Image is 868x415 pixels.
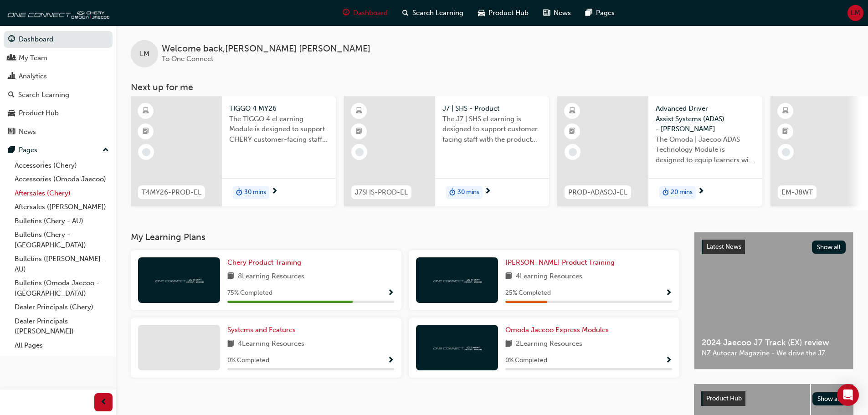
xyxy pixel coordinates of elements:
[457,187,479,198] span: 30 mins
[4,142,113,159] button: Pages
[812,392,847,405] button: Show all
[229,114,329,145] span: The TIGGO 4 eLearning Module is designed to support CHERY customer-facing staff with the product ...
[702,348,846,359] span: NZ Autocar Magazine - We drive the J7.
[702,338,846,348] span: 2024 Jaecoo J7 Track (EX) review
[4,50,113,67] a: My Team
[505,326,609,334] span: Omoda Jaecoo Express Modules
[698,188,704,196] span: next-icon
[387,355,394,366] button: Show Progress
[4,29,113,142] button: DashboardMy TeamAnalyticsSearch LearningProduct HubNews
[238,271,304,282] span: 8 Learning Resources
[11,252,113,276] a: Bulletins ([PERSON_NAME] - AU)
[665,289,672,297] span: Show Progress
[554,8,571,18] span: News
[656,134,755,165] span: The Omoda | Jaecoo ADAS Technology Module is designed to equip learners with essential knowledge ...
[154,276,204,284] img: oneconnect
[4,68,113,85] a: Analytics
[100,397,107,408] span: prev-icon
[543,7,550,19] span: news-icon
[11,186,113,200] a: Aftersales (Chery)
[343,7,349,19] span: guage-icon
[162,55,213,63] span: To One Connect
[11,314,113,338] a: Dealer Principals ([PERSON_NAME])
[18,90,69,100] div: Search Learning
[505,288,551,298] span: 25 % Completed
[116,82,868,92] h3: Next up for me
[578,4,622,22] a: pages-iconPages
[131,232,679,242] h3: My Learning Plans
[569,105,575,117] span: learningResourceType_ELEARNING-icon
[387,287,394,299] button: Show Progress
[227,326,296,334] span: Systems and Features
[11,338,113,353] a: All Pages
[353,8,388,18] span: Dashboard
[19,108,59,118] div: Product Hub
[782,105,789,117] span: learningResourceType_ELEARNING-icon
[355,148,364,156] span: learningRecordVerb_NONE-icon
[568,187,627,198] span: PROD-ADASOJ-EL
[19,53,47,63] div: My Team
[387,289,394,297] span: Show Progress
[11,300,113,314] a: Dealer Principals (Chery)
[143,105,149,117] span: learningResourceType_ELEARNING-icon
[471,4,536,22] a: car-iconProduct Hub
[505,338,512,350] span: book-icon
[11,228,113,252] a: Bulletins (Chery - [GEOGRAPHIC_DATA])
[505,257,618,268] a: [PERSON_NAME] Product Training
[227,325,299,335] a: Systems and Features
[663,187,669,199] span: duration-icon
[782,126,789,138] span: booktick-icon
[8,109,15,118] span: car-icon
[837,384,859,406] div: Open Intercom Messenger
[131,96,336,206] a: T4MY26-PROD-ELTIGGO 4 MY26The TIGGO 4 eLearning Module is designed to support CHERY customer-faci...
[596,8,615,18] span: Pages
[244,187,266,198] span: 30 mins
[335,4,395,22] a: guage-iconDashboard
[143,126,149,138] span: booktick-icon
[11,200,113,214] a: Aftersales ([PERSON_NAME])
[227,257,305,268] a: Chery Product Training
[442,103,542,114] span: J7 | SHS - Product
[8,72,15,81] span: chart-icon
[387,357,394,365] span: Show Progress
[227,288,272,298] span: 75 % Completed
[505,355,547,366] span: 0 % Completed
[701,391,846,406] a: Product HubShow all
[812,241,846,254] button: Show all
[8,128,15,136] span: news-icon
[402,7,409,19] span: search-icon
[432,276,482,284] img: oneconnect
[781,187,813,198] span: EM-J8WT
[11,276,113,300] a: Bulletins (Omoda Jaecoo - [GEOGRAPHIC_DATA])
[227,338,234,350] span: book-icon
[505,325,612,335] a: Omoda Jaecoo Express Modules
[238,338,304,350] span: 4 Learning Resources
[140,49,149,59] span: LM
[484,188,491,196] span: next-icon
[356,105,362,117] span: learningResourceType_ELEARNING-icon
[11,172,113,186] a: Accessories (Omoda Jaecoo)
[19,145,37,155] div: Pages
[516,271,582,282] span: 4 Learning Resources
[227,258,301,266] span: Chery Product Training
[142,148,150,156] span: learningRecordVerb_NONE-icon
[162,44,370,54] span: Welcome back , [PERSON_NAME] [PERSON_NAME]
[536,4,578,22] a: news-iconNews
[505,258,615,266] span: [PERSON_NAME] Product Training
[236,187,242,199] span: duration-icon
[665,355,672,366] button: Show Progress
[671,187,693,198] span: 20 mins
[271,188,278,196] span: next-icon
[442,114,542,145] span: The J7 | SHS eLearning is designed to support customer facing staff with the product and sales in...
[702,240,846,254] a: Latest NewsShow all
[782,148,790,156] span: learningRecordVerb_NONE-icon
[11,214,113,228] a: Bulletins (Chery - AU)
[8,91,15,99] span: search-icon
[5,4,109,22] img: oneconnect
[19,71,47,82] div: Analytics
[694,232,853,369] a: Latest NewsShow all2024 Jaecoo J7 Track (EX) reviewNZ Autocar Magazine - We drive the J7.
[706,395,742,402] span: Product Hub
[344,96,549,206] a: J7SHS-PROD-ELJ7 | SHS - ProductThe J7 | SHS eLearning is designed to support customer facing staf...
[432,343,482,352] img: oneconnect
